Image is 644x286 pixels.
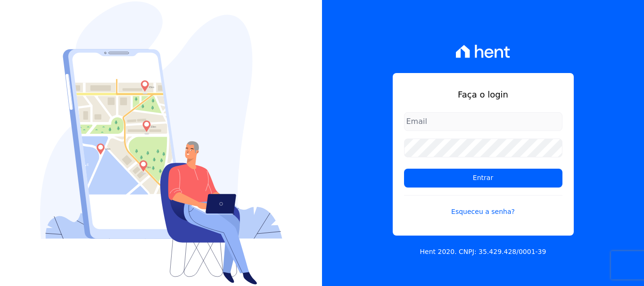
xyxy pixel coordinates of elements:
[420,247,546,257] p: Hent 2020. CNPJ: 35.429.428/0001-39
[40,1,282,285] img: Login
[404,88,562,101] h1: Faça o login
[404,195,562,217] a: Esqueceu a senha?
[404,169,562,188] input: Entrar
[404,112,562,131] input: Email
